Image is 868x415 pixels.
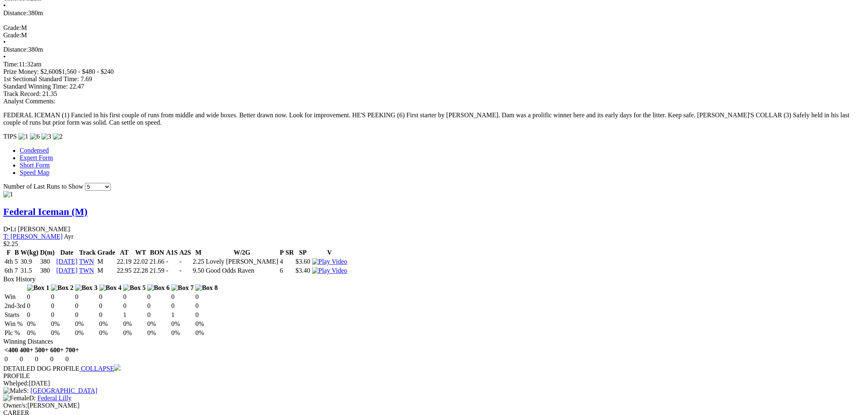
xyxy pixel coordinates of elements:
[18,133,28,141] img: 1
[3,380,29,387] span: Whelped:
[147,320,170,328] td: 0%
[123,311,146,319] td: 1
[3,207,87,217] a: Federal Iceman (M)
[171,293,194,301] td: 0
[20,147,49,154] a: Condensed
[4,356,18,364] td: 0
[50,293,74,301] td: 0
[42,91,57,98] span: 21.35
[195,302,218,310] td: 0
[171,285,194,292] img: Box 7
[171,311,194,319] td: 1
[75,311,98,319] td: 0
[53,133,63,141] img: 2
[123,302,146,310] td: 0
[4,249,13,257] th: F
[65,356,80,364] td: 0
[3,373,865,380] div: PROFILE
[166,249,178,257] th: A1S
[3,24,865,32] div: M
[75,302,98,310] td: 0
[3,365,865,373] div: DETAILED DOG PROFILE
[171,329,194,337] td: 0%
[166,258,178,266] td: -
[312,258,347,265] a: View replay
[123,293,146,301] td: 0
[133,258,148,266] td: 22.02
[3,32,865,39] div: M
[27,320,50,328] td: 0%
[4,302,26,310] td: 2nd-3rd
[3,233,63,240] a: T: [PERSON_NAME]
[149,267,165,275] td: 21.59
[79,365,121,372] a: COLLAPSE
[50,311,74,319] td: 0
[27,302,50,310] td: 0
[3,112,865,127] p: FEDERAL ICEMAN (1) Fancied in his first couple of runs from middle and wide boxes. Better drawn n...
[171,302,194,310] td: 0
[64,233,73,240] span: Ayr
[123,320,146,328] td: 0%
[312,267,347,275] img: Play Video
[195,293,218,301] td: 0
[50,329,74,337] td: 0%
[285,249,294,257] th: SR
[3,54,6,61] span: •
[97,267,116,275] td: M
[41,133,51,141] img: 3
[69,83,84,90] span: 22.47
[51,285,73,292] img: Box 2
[3,276,865,283] div: Box History
[75,320,98,328] td: 0%
[4,267,13,275] td: 6th
[192,249,205,257] th: M
[79,267,94,274] a: TWN
[4,293,26,301] td: Win
[56,258,78,265] a: [DATE]
[75,293,98,301] td: 0
[3,83,68,90] span: Standard Winning Time:
[14,258,19,266] td: 5
[3,388,29,394] span: S:
[3,388,23,395] img: Male
[147,329,170,337] td: 0%
[50,320,74,328] td: 0%
[166,267,178,275] td: -
[147,293,170,301] td: 0
[116,258,132,266] td: 22.19
[20,249,39,257] th: W(kg)
[3,241,18,248] span: $2.25
[312,249,348,257] th: V
[4,258,13,266] td: 4th
[19,347,34,355] th: 400+
[3,2,6,9] span: •
[75,285,98,292] img: Box 3
[295,258,311,266] td: $3.60
[27,293,50,301] td: 0
[3,226,70,233] span: D Lt [PERSON_NAME]
[171,320,194,328] td: 0%
[3,183,83,190] span: Number of Last Runs to Show
[14,249,19,257] th: B
[50,347,64,355] th: 600+
[99,311,122,319] td: 0
[149,249,165,257] th: BON
[3,68,865,76] div: Prize Money: $2,600
[20,169,49,176] a: Speed Map
[59,68,114,75] span: $1,560 - $480 - $240
[30,133,40,141] img: 6
[8,226,11,233] span: •
[20,155,53,162] a: Expert Form
[3,9,28,16] span: Distance:
[99,293,122,301] td: 0
[295,249,311,257] th: SP
[179,258,191,266] td: -
[133,267,148,275] td: 22.28
[147,311,170,319] td: 0
[3,338,865,346] div: Winning Distances
[79,258,94,265] a: TWN
[20,258,39,266] td: 30.9
[27,329,50,337] td: 0%
[3,76,79,83] span: 1st Sectional Standard Time:
[4,311,26,319] td: Starts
